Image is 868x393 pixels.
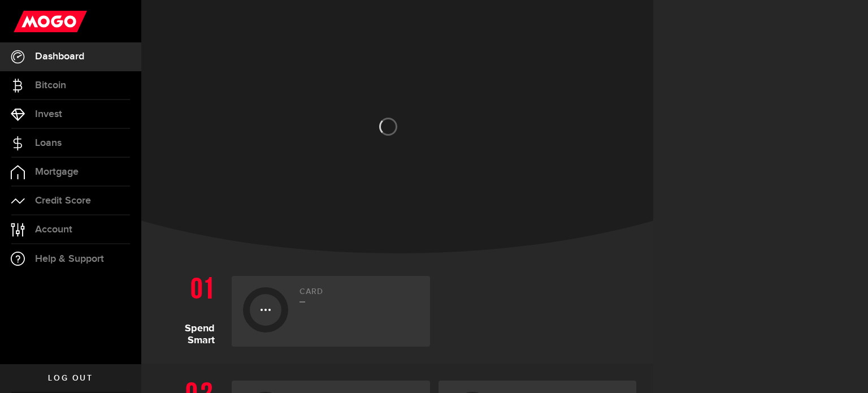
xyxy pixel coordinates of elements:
[35,51,84,62] span: Dashboard
[35,224,72,235] span: Account
[35,138,62,148] span: Loans
[35,196,91,206] span: Credit Score
[48,374,93,382] span: Log out
[158,270,223,347] h1: Spend Smart
[35,80,66,90] span: Bitcoin
[232,276,430,347] a: Card
[35,109,62,119] span: Invest
[300,287,419,303] h2: Card
[35,167,79,177] span: Mortgage
[35,254,104,264] span: Help & Support
[9,5,43,38] button: Open LiveChat chat widget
